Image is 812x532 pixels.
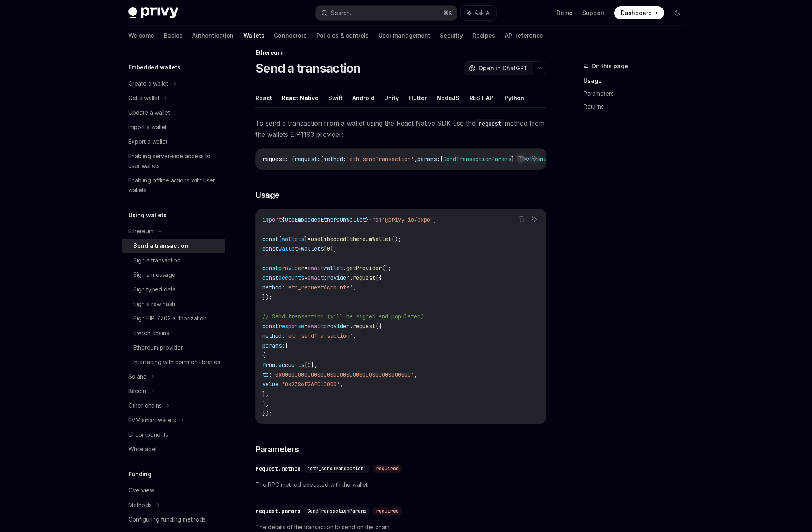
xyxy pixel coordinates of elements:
div: Ethereum [255,49,546,57]
span: accounts [278,361,304,369]
a: Switch chains [122,326,225,340]
span: (); [391,235,401,243]
span: request [295,155,317,163]
div: Get a wallet [128,93,159,103]
h5: Funding [128,469,151,479]
span: { [320,155,324,163]
span: ⌘ K [444,10,452,16]
span: ({ [375,274,382,281]
span: const [262,245,278,252]
span: }); [262,410,272,417]
div: Other chains [128,401,162,411]
div: Search... [331,8,354,18]
a: Security [440,26,463,45]
span: 'eth_requestAccounts' [285,284,353,291]
a: User management [379,26,430,45]
a: UI components [122,427,225,442]
h5: Using wallets [128,210,167,220]
a: Connectors [274,26,307,45]
span: . [343,264,346,272]
span: ] }) [511,155,524,163]
span: = [304,274,308,281]
a: Usage [584,74,690,87]
span: }); [262,293,272,301]
span: ], [311,361,317,369]
a: Ethereum provider [122,340,225,355]
span: , [353,332,356,339]
span: : ( [285,155,295,163]
span: const [262,235,278,243]
a: Send a transaction [122,239,225,253]
span: import [262,216,282,223]
a: Parameters [584,87,690,100]
span: to: [262,371,272,378]
div: Export a wallet [128,137,167,147]
div: Solana [128,372,146,381]
span: = [304,264,308,272]
span: } [366,216,369,223]
span: Parameters [255,444,299,455]
span: from [369,216,382,223]
span: request [353,274,375,281]
span: provider [324,274,349,281]
div: EVM smart wallets [128,415,176,425]
button: Ask AI [529,153,540,164]
span: '0x2386F26FC10000' [282,381,340,388]
button: Copy the contents from the code block [516,214,527,224]
span: response [278,323,304,330]
a: Sign a message [122,268,225,282]
span: 0 [327,245,330,252]
a: Dashboard [614,6,664,19]
span: const [262,323,278,330]
span: '@privy-io/expo' [382,216,433,223]
span: wallets [282,235,304,243]
a: Export a wallet [122,134,225,149]
span: const [262,274,278,281]
span: params [417,155,437,163]
span: [ [440,155,443,163]
button: Search...⌘K [316,6,457,20]
span: wallets [301,245,324,252]
div: Sign typed data [133,285,176,294]
a: Enabling server-side access to user wallets [122,149,225,173]
div: Sign a transaction [133,256,180,265]
button: Python [504,88,524,107]
span: Usage [255,189,280,201]
span: method: [262,332,285,339]
span: 'eth_sendTransaction' [346,155,414,163]
a: Update a wallet [122,105,225,120]
span: useEmbeddedEthereumWallet [311,235,391,243]
div: UI components [128,430,168,440]
a: Configuring funding methods [122,512,225,527]
span: : [317,155,320,163]
span: SendTransactionParams [307,508,366,514]
code: request [475,119,504,128]
div: Sign a raw hash [133,299,175,309]
span: SendTransactionParams [443,155,511,163]
button: React Native [282,88,318,107]
span: , [353,284,356,291]
a: Basics [164,26,182,45]
button: Open in ChatGPT [464,61,533,75]
span: . [349,323,353,330]
div: required [373,465,402,473]
a: Sign EIP-7702 authorization [122,311,225,326]
div: Sign a message [133,270,176,280]
button: Android [352,88,375,107]
span: const [262,264,278,272]
button: Unity [384,88,399,107]
span: wallet [324,264,343,272]
div: Bitcoin [128,386,146,396]
span: provider [324,323,349,330]
span: => [524,155,530,163]
button: Copy the contents from the code block [516,153,527,164]
span: To send a transaction from a wallet using the React Native SDK use the method from the wallets EI... [255,117,546,140]
img: dark logo [128,7,178,19]
span: ]; [330,245,337,252]
span: getProvider [346,264,382,272]
span: Promise [530,155,553,163]
a: Policies & controls [316,26,369,45]
div: Interfacing with common libraries [133,357,220,367]
span: (); [382,264,391,272]
div: required [373,507,402,515]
